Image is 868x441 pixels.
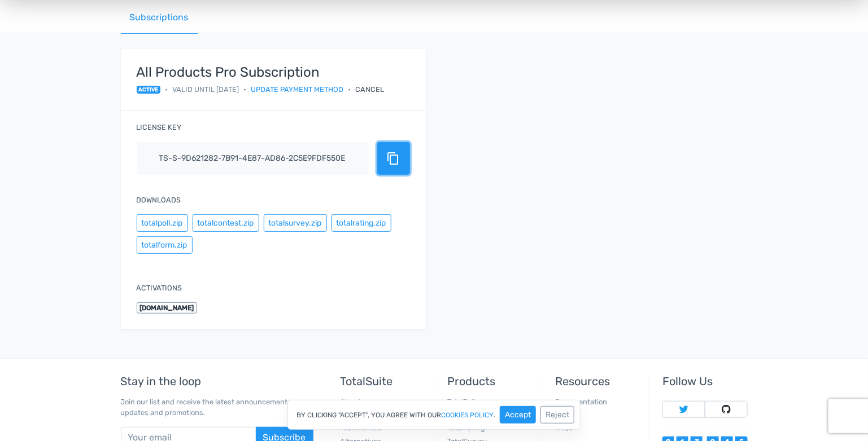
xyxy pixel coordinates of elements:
[332,214,391,232] button: totalrating.zip
[121,375,313,387] h5: Stay in the loop
[121,396,313,418] p: Join our list and receive the latest announcements, updates and promotions.
[264,214,327,232] button: totalsurvey.zip
[243,84,246,95] span: •
[540,406,574,424] button: Reject
[137,86,161,94] span: active
[137,195,181,205] label: Downloads
[448,375,533,387] h5: Products
[121,2,198,34] a: Subscriptions
[441,412,494,418] a: cookies policy
[251,84,343,95] a: Update payment method
[555,398,607,406] a: Documentation
[137,122,182,133] label: License key
[341,398,372,406] a: About us
[662,375,747,387] h5: Follow Us
[137,302,198,314] span: [DOMAIN_NAME]
[377,142,410,175] button: content_copy
[555,375,640,387] h5: Resources
[348,84,351,95] span: •
[137,283,182,293] label: Activations
[387,152,400,165] span: content_copy
[137,214,188,232] button: totalpoll.zip
[137,65,385,80] strong: All Products Pro Subscription
[137,236,193,254] button: totalform.zip
[448,398,476,406] a: TotalPoll
[172,84,239,95] span: Valid until [DATE]
[355,84,384,95] div: Cancel
[287,400,581,430] div: By clicking "Accept", you agree with our .
[341,375,425,387] h5: TotalSuite
[165,84,168,95] span: •
[193,214,259,232] button: totalcontest.zip
[500,406,536,424] button: Accept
